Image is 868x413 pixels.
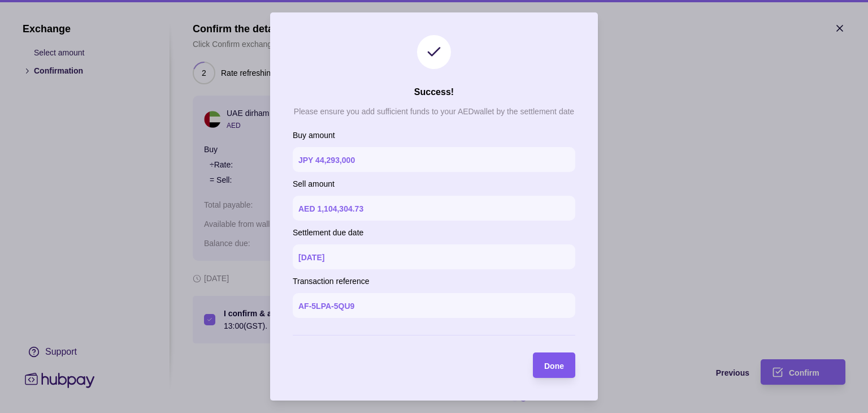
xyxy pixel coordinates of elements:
[293,275,575,287] p: Transaction reference
[414,86,454,98] h2: Success!
[293,129,575,141] p: Buy amount
[293,226,575,239] p: Settlement due date
[544,362,564,371] span: Done
[293,178,575,190] p: Sell amount
[298,156,355,165] p: JPY 44,293,000
[294,107,574,116] p: Please ensure you add sufficient funds to your AED wallet by the settlement date
[298,253,324,262] p: [DATE]
[298,302,354,311] p: AF-5LPA-5QU9
[298,204,363,213] p: AED 1,104,304.73
[533,352,575,378] button: Done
